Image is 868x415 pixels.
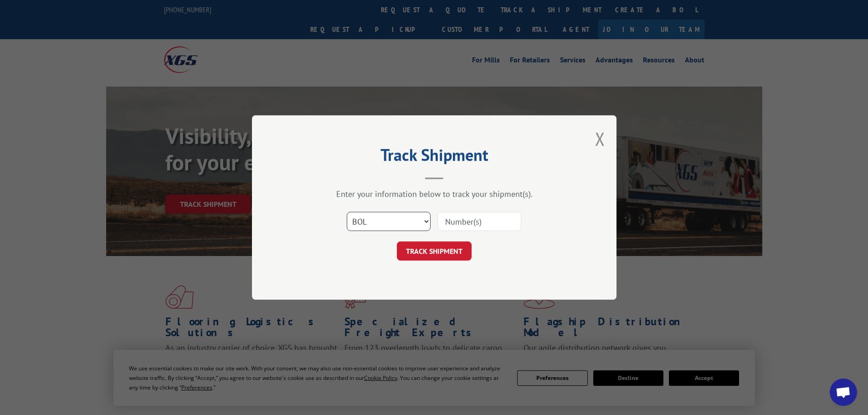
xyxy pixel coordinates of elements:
button: TRACK SHIPMENT [397,241,472,261]
div: Enter your information below to track your shipment(s). [298,189,571,199]
input: Number(s) [437,212,521,231]
h2: Track Shipment [298,149,571,166]
button: Close modal [595,127,605,151]
div: Open chat [830,379,857,406]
